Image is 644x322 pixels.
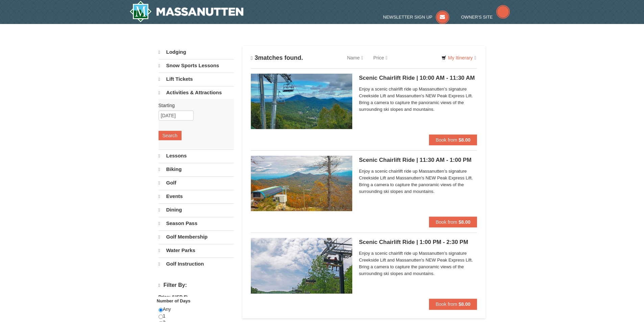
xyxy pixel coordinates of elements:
[159,102,229,109] label: Starting
[429,299,477,309] button: Book from $8.00
[159,149,234,162] a: Lessons
[251,156,352,211] img: 24896431-13-a88f1aaf.jpg
[159,131,182,140] button: Search
[359,250,477,277] span: Enjoy a scenic chairlift ride up Massanutten’s signature Creekside Lift and Massanutten's NEW Pea...
[251,238,352,293] img: 24896431-9-664d1467.jpg
[159,230,234,243] a: Golf Membership
[157,298,191,303] strong: Number of Days
[359,168,477,195] span: Enjoy a scenic chairlift ride up Massanutten’s signature Creekside Lift and Massanutten's NEW Pea...
[159,176,234,189] a: Golf
[159,244,234,257] a: Water Parks
[436,301,457,307] span: Book from
[461,15,510,20] a: Owner's Site
[383,15,449,20] a: Newsletter Sign Up
[159,294,188,299] strong: Price: (USD $)
[159,217,234,230] a: Season Pass
[342,51,368,65] a: Name
[368,51,392,65] a: Price
[359,75,477,81] h5: Scenic Chairlift Ride | 10:00 AM - 11:30 AM
[159,73,234,85] a: Lift Tickets
[458,301,470,307] strong: $8.00
[429,217,477,227] button: Book from $8.00
[429,134,477,145] button: Book from $8.00
[129,1,244,22] img: Massanutten Resort Logo
[458,137,470,143] strong: $8.00
[159,86,234,99] a: Activities & Attractions
[159,282,234,289] h4: Filter By:
[159,59,234,72] a: Snow Sports Lessons
[436,219,457,225] span: Book from
[461,15,493,20] span: Owner's Site
[251,74,352,129] img: 24896431-1-a2e2611b.jpg
[359,239,477,246] h5: Scenic Chairlift Ride | 1:00 PM - 2:30 PM
[159,46,234,58] a: Lodging
[436,137,457,143] span: Book from
[458,219,470,225] strong: $8.00
[159,203,234,216] a: Dining
[437,53,480,63] a: My Itinerary
[359,86,477,113] span: Enjoy a scenic chairlift ride up Massanutten’s signature Creekside Lift and Massanutten's NEW Pea...
[159,190,234,203] a: Events
[383,15,432,20] span: Newsletter Sign Up
[159,257,234,270] a: Golf Instruction
[129,1,244,22] a: Massanutten Resort
[159,163,234,176] a: Biking
[359,157,477,164] h5: Scenic Chairlift Ride | 11:30 AM - 1:00 PM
